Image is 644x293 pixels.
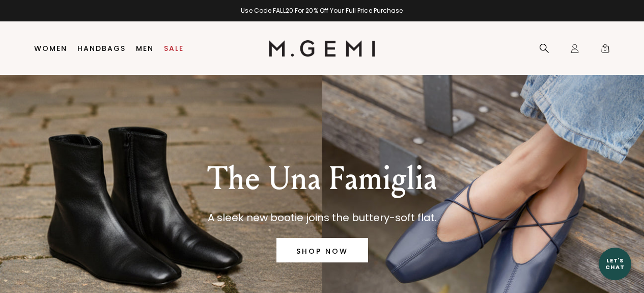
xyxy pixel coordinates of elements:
div: Let's Chat [599,257,631,270]
a: Women [34,44,67,52]
span: 0 [600,45,610,56]
a: Sale [164,44,184,52]
p: The Una Famiglia [207,161,437,197]
a: SHOP NOW [276,238,368,262]
img: M.Gemi [269,40,375,57]
a: Men [136,44,154,52]
a: Handbags [77,44,126,52]
p: A sleek new bootie joins the buttery-soft flat. [207,209,437,226]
